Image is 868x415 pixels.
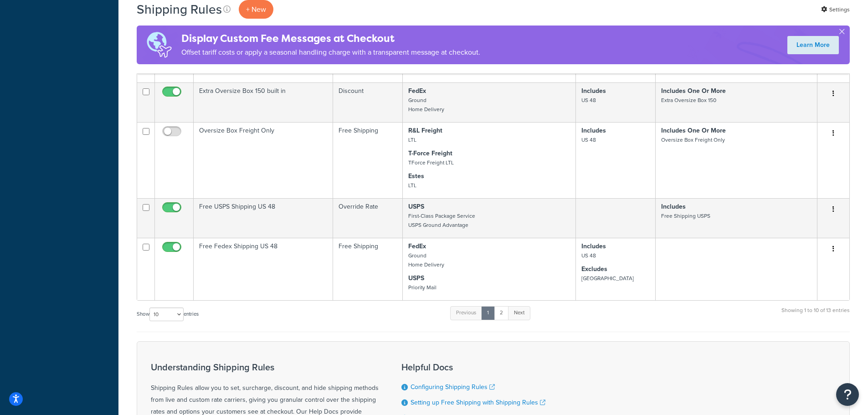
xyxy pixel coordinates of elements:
[194,122,333,198] td: Oversize Box Freight Only
[450,306,482,320] a: Previous
[661,202,686,211] strong: Includes
[411,398,545,407] a: Setting up Free Shipping with Shipping Rules
[181,31,480,46] h4: Display Custom Fee Messages at Checkout
[661,126,726,135] strong: Includes One Or More
[661,212,710,220] small: Free Shipping USPS
[581,136,596,144] small: US 48
[408,283,437,292] small: Priority Mail
[581,96,596,104] small: US 48
[581,126,606,135] strong: Includes
[137,26,181,64] img: duties-banner-06bc72dcb5fe05cb3f9472aba00be2ae8eb53ab6f0d8bb03d382ba314ac3c341.png
[194,82,333,122] td: Extra Oversize Box 150 built in
[408,136,416,144] small: LTL
[408,159,454,167] small: TForce Freight LTL
[194,238,333,300] td: Free Fedex Shipping US 48
[411,382,495,392] a: Configuring Shipping Rules
[408,149,452,158] strong: T-Force Freight
[408,212,475,229] small: First-Class Package Service USPS Ground Advantage
[137,307,199,321] label: Show entries
[408,202,424,211] strong: USPS
[408,126,442,135] strong: R&L Freight
[333,198,402,238] td: Override Rate
[581,274,634,282] small: [GEOGRAPHIC_DATA]
[661,86,726,96] strong: Includes One Or More
[408,273,424,283] strong: USPS
[481,306,495,320] a: 1
[581,264,607,274] strong: Excludes
[581,251,596,260] small: US 48
[508,306,530,320] a: Next
[408,171,424,181] strong: Estes
[181,46,480,59] p: Offset tariff costs or apply a seasonal handling charge with a transparent message at checkout.
[137,0,222,18] h1: Shipping Rules
[333,122,402,198] td: Free Shipping
[494,306,509,320] a: 2
[661,96,716,104] small: Extra Oversize Box 150
[661,136,725,144] small: Oversize Box Freight Only
[408,181,416,190] small: LTL
[151,362,379,372] h3: Understanding Shipping Rules
[821,3,850,16] a: Settings
[787,36,839,54] a: Learn More
[781,305,850,325] div: Showing 1 to 10 of 13 entries
[408,241,426,251] strong: FedEx
[408,96,444,113] small: Ground Home Delivery
[333,238,402,300] td: Free Shipping
[333,82,402,122] td: Discount
[408,251,444,269] small: Ground Home Delivery
[408,86,426,96] strong: FedEx
[581,86,606,96] strong: Includes
[581,241,606,251] strong: Includes
[149,307,184,321] select: Showentries
[836,383,859,406] button: Open Resource Center
[194,198,333,238] td: Free USPS Shipping US 48
[401,362,551,372] h3: Helpful Docs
